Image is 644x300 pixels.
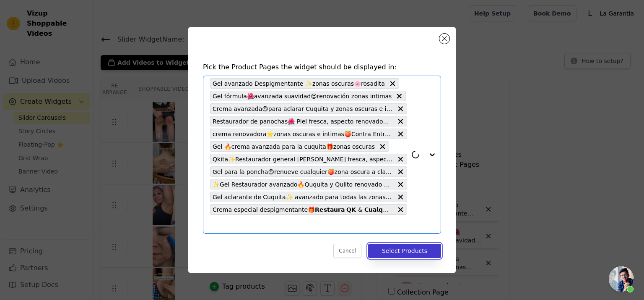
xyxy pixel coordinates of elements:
[609,266,634,292] div: Chat abierto
[213,91,392,101] span: Gel fórmula🌺avanzada suavidad😍renovación zonas intimas
[333,244,361,258] button: Cancel
[439,34,449,44] button: Close modal
[203,62,441,72] h4: Pick the Product Pages the widget should be displayed in:
[213,129,393,139] span: crema renovadora⭐zonas oscuras e intimas🍑Contra Entrega | GRATIS
[213,167,393,176] span: Gel para la poncha😍renueve cualquier🍑zona oscura a clarita
[213,104,393,113] span: Crema avanzada😍para aclarar Cuquita y zonas oscuras e intimas🌸
[213,192,393,202] span: Gel aclarante de Cuquita✨ avanzado para todas las zonas oscuras😍
[213,142,375,151] span: Gel 🔥crema avanzada para la cuquita🎁zonas oscuras
[213,154,393,164] span: Qkita✨Restaurador general [PERSON_NAME] fresca, aspecto hermoso
[368,244,441,258] button: Select Products
[213,205,393,214] span: Crema especial despigmentante🎁𝗥𝗲𝘀𝘁𝗮𝘂𝗿𝗮 𝗤𝗞 & 𝗖𝘂𝗮𝗹𝗾𝘂𝗶𝗲𝗿 𝗭𝗼𝗻𝗮𝘀 𝗢𝘀𝗰𝘂𝗿𝗮𝘀
[213,79,385,88] span: Gel avanzado Despigmentante ✨zonas oscuras🌸rosadita
[213,179,393,189] span: ✨Gel Restaurador avanzado🔥Ququita y Qulito renovado y hermoso - cualquier zona
[213,116,393,126] span: Restaurador de panochas🌺 Piel fresca, aspecto renovado😍crema despigmentante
